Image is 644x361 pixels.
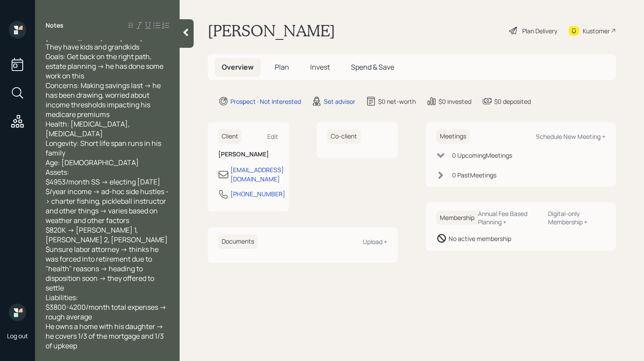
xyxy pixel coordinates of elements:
[222,62,254,72] span: Overview
[324,97,355,106] div: Set advisor
[46,167,69,177] span: Assets:
[218,234,258,249] h6: Documents
[351,62,394,72] span: Spend & Save
[46,187,169,225] span: $/year income -> ad-hoc side hustles -> charter fishing, pickleball instructor and other things -...
[449,234,511,243] div: No active membership
[208,21,335,40] h1: [PERSON_NAME]
[230,97,301,106] div: Prospect · Not Interested
[46,52,165,81] span: Goals: Get back on the right path, estate planning -> he has done some work on this
[275,62,289,72] span: Plan
[218,129,242,144] h6: Client
[46,322,165,350] span: He owns a home with his daughter -> he covers 1/3 of the mortgage and 1/3 of upkeep
[46,293,78,302] span: Liabilities:
[7,332,28,340] div: Log out
[378,97,416,106] div: $0 net-worth
[9,304,26,321] img: retirable_logo.png
[230,165,284,184] div: [EMAIL_ADDRESS][DOMAIN_NAME]
[536,132,605,141] div: Schedule New Meeting +
[230,189,285,198] div: [PHONE_NUMBER]
[436,129,470,144] h6: Meetings
[46,81,162,119] span: Concerns: Making savings last -> he has been drawing, worried about income thresholds impacting h...
[452,151,512,160] div: 0 Upcoming Meeting s
[46,119,131,138] span: Health: [MEDICAL_DATA], [MEDICAL_DATA]
[522,26,557,35] div: Plan Delivery
[267,132,278,141] div: Edit
[583,26,610,35] div: Kustomer
[46,158,139,167] span: Age: [DEMOGRAPHIC_DATA]
[478,209,541,226] div: Annual Fee Based Planning +
[327,129,361,144] h6: Co-client
[46,42,139,52] span: They have kids and grandkids
[452,170,496,180] div: 0 Past Meeting s
[46,302,168,322] span: $3800-4200/month total expenses -> rough average
[363,237,387,246] div: Upload +
[436,211,478,225] h6: Membership
[46,177,160,187] span: $4953/month SS -> electing [DATE]
[46,21,64,30] label: Notes
[439,97,471,106] div: $0 invested
[310,62,330,72] span: Invest
[218,151,278,158] h6: [PERSON_NAME]
[494,97,531,106] div: $0 deposited
[46,138,163,158] span: Longevity: Short life span runs in his family
[548,209,605,226] div: Digital-only Membership +
[46,244,160,293] span: $unsure labor attorney -> thinks he was forced into retirement due to "health" reasons -> heading...
[46,225,168,244] span: $820K -> [PERSON_NAME] 1, [PERSON_NAME] 2, [PERSON_NAME]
